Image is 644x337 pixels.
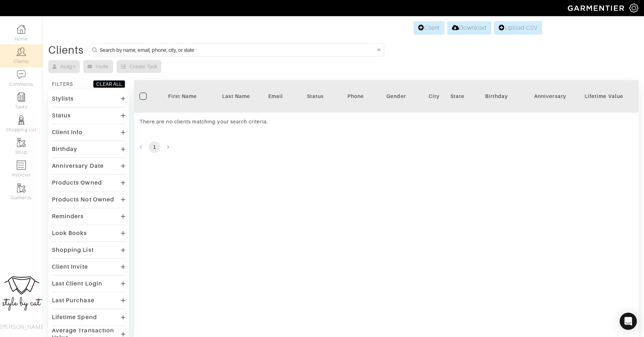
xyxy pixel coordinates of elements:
div: State [450,93,464,100]
div: FILTERS [52,80,73,88]
a: Download [447,21,491,35]
img: reminder-icon-8004d30b9f0a5d33ae49ab947aed9ed385cf756f9e5892f1edd6e32f2345188e.png [17,93,26,102]
th: Toggle SortBy [209,80,263,113]
div: Client Invite [52,263,88,270]
div: Birthday [475,93,518,100]
img: garmentier-logo-header-white-b43fb05a5012e4ada735d5af1a66efaba907eab6374d6393d1fbf88cb4ef424d.png [564,2,629,14]
div: Look Books [52,230,87,237]
button: CLEAR ALL [93,80,125,88]
div: Last Purchase [52,297,94,304]
th: Toggle SortBy [577,80,631,113]
div: Status [294,93,337,100]
th: Toggle SortBy [470,80,523,113]
img: orders-icon-0abe47150d42831381b5fb84f609e132dff9fe21cb692f30cb5eec754e2cba89.png [17,161,26,170]
div: Birthday [52,146,77,153]
th: Toggle SortBy [288,80,342,113]
div: Products Owned [52,179,102,186]
th: Toggle SortBy [523,80,577,113]
img: clients-icon-6bae9207a08558b7cb47a8932f037763ab4055f8c8b6bfacd5dc20c3e0201464.png [17,47,26,56]
div: Last Client Login [52,280,102,287]
div: Anniversary Date [52,162,104,170]
div: Lifetime Spend [52,314,97,321]
nav: pagination navigation [134,141,639,153]
img: gear-icon-white-bd11855cb880d31180b6d7d6211b90ccbf57a29d726f0c71d8c61bd08dd39cc2.png [629,4,638,13]
img: stylists-icon-eb353228a002819b7ec25b43dbf5f0378dd9e0616d9560372ff212230b889e62.png [17,116,26,124]
div: There are no clients matching your search criteria. [140,118,283,125]
div: Gender [375,93,418,100]
div: Anniversary [529,93,572,100]
img: comment-icon-a0a6a9ef722e966f86d9cbdc48e553b5cf19dbc54f86b18d962a5391bc8f6eb6.png [17,70,26,79]
a: Client [414,21,444,35]
div: Phone [347,93,364,100]
div: Lifetime Value [582,93,625,100]
div: First Name [161,93,204,100]
img: garments-icon-b7da505a4dc4fd61783c78ac3ca0ef83fa9d6f193b1c9dc38574b1d14d53ca28.png [17,184,26,192]
div: CLEAR ALL [96,80,122,88]
div: Last Name [215,93,258,100]
th: Toggle SortBy [370,80,423,113]
img: dashboard-icon-dbcd8f5a0b271acd01030246c82b418ddd0df26cd7fceb0bd07c9910d44c42f6.png [17,25,26,34]
div: Shopping List [52,246,94,254]
a: Upload CSV [494,21,542,35]
th: Toggle SortBy [156,80,209,113]
img: garments-icon-b7da505a4dc4fd61783c78ac3ca0ef83fa9d6f193b1c9dc38574b1d14d53ca28.png [17,138,26,147]
div: Stylists [52,95,74,102]
div: Open Intercom Messenger [620,313,637,330]
div: Products Not Owned [52,196,114,203]
button: page 1 [149,141,160,153]
div: Reminders [52,213,84,220]
div: Status [52,112,71,119]
input: Search by name, email, phone, city, or state [100,45,375,54]
div: Clients [48,47,84,54]
div: Client Info [52,129,83,136]
div: City [429,93,440,100]
div: Email [268,93,283,100]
